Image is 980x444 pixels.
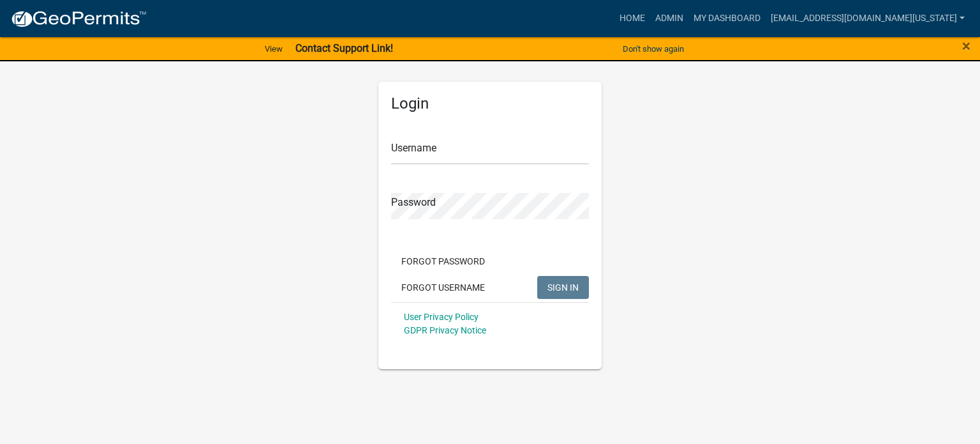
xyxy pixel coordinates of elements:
span: SIGN IN [547,282,579,292]
button: Don't show again [618,38,689,59]
a: Home [614,6,650,31]
a: GDPR Privacy Notice [404,325,486,335]
a: User Privacy Policy [404,312,479,322]
strong: Contact Support Link! [295,42,393,54]
h5: Login [391,95,589,113]
a: My Dashboard [688,6,766,31]
span: × [962,37,970,55]
button: Close [962,38,970,54]
a: View [260,38,288,59]
a: Admin [650,6,688,31]
a: [EMAIL_ADDRESS][DOMAIN_NAME][US_STATE] [766,6,970,31]
button: Forgot Password [391,250,495,273]
button: SIGN IN [537,276,589,299]
button: Forgot Username [391,276,495,299]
